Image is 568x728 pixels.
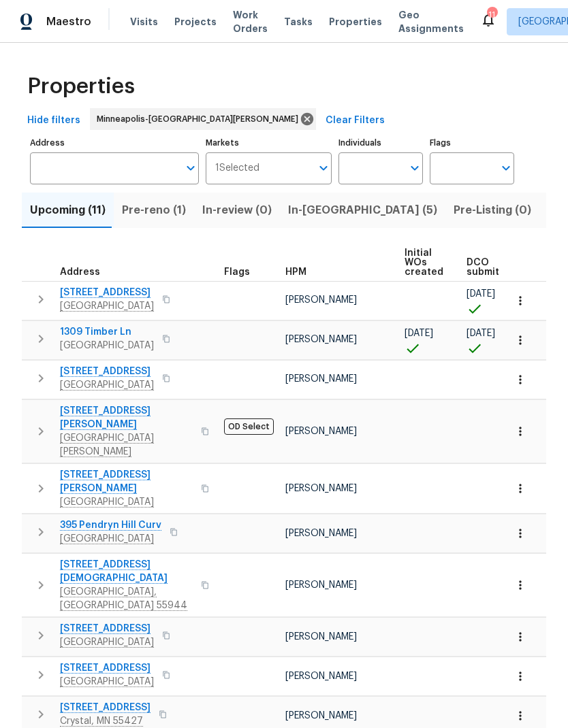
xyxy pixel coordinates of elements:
span: [DATE] [405,329,433,338]
span: Minneapolis-[GEOGRAPHIC_DATA][PERSON_NAME] [97,112,304,126]
span: [DATE] [467,289,495,299]
label: Address [30,139,199,147]
span: Pre-reno (1) [122,201,186,220]
button: Clear Filters [320,108,390,133]
span: [PERSON_NAME] [285,484,357,493]
span: In-review (0) [202,201,272,220]
span: Upcoming (11) [30,201,106,220]
button: Open [496,159,516,178]
span: Properties [27,80,135,93]
span: Geo Assignments [398,8,464,35]
span: Initial WOs created [405,248,443,277]
span: Hide filters [27,112,80,129]
button: Open [181,159,200,178]
button: Hide filters [22,108,86,133]
span: Flags [224,267,250,277]
span: 1309 Timber Ln [60,325,154,339]
span: [GEOGRAPHIC_DATA] [60,339,154,352]
label: Individuals [338,139,423,147]
span: [PERSON_NAME] [285,295,357,305]
span: Tasks [284,17,313,27]
div: 11 [487,8,496,22]
label: Flags [430,139,514,147]
span: [PERSON_NAME] [285,711,357,721]
button: Open [405,159,424,178]
span: [PERSON_NAME] [285,335,357,344]
span: Maestro [46,15,91,29]
span: In-[GEOGRAPHIC_DATA] (5) [288,201,437,220]
span: [PERSON_NAME] [285,580,357,590]
span: OD Select [224,418,274,435]
span: [DATE] [467,329,495,338]
span: Address [60,267,100,277]
label: Markets [206,139,332,147]
span: Properties [329,15,382,29]
span: [PERSON_NAME] [285,427,357,436]
span: Visits [130,15,158,29]
span: Work Orders [233,8,268,35]
span: [PERSON_NAME] [285,529,357,538]
span: DCO submitted [467,258,516,277]
span: HPM [285,267,306,277]
span: [PERSON_NAME] [285,374,357,384]
button: Open [314,159,333,178]
div: Minneapolis-[GEOGRAPHIC_DATA][PERSON_NAME] [90,108,316,130]
span: Clear Filters [326,112,385,129]
span: 1 Selected [215,163,259,174]
span: Pre-Listing (0) [454,201,531,220]
span: [PERSON_NAME] [285,672,357,681]
span: [PERSON_NAME] [285,632,357,642]
span: Projects [174,15,217,29]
